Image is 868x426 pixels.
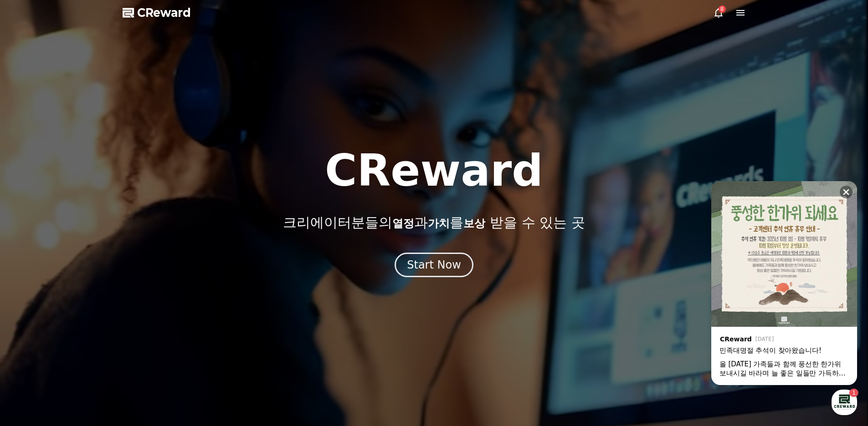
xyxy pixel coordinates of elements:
[463,217,485,230] span: 보상
[428,217,450,230] span: 가치
[92,288,96,295] span: 1
[392,217,414,230] span: 열정
[283,214,585,231] p: 크리에이터분들의 과 를 받을 수 있는 곳
[141,302,152,309] span: 설정
[29,302,34,309] span: 홈
[123,5,191,20] a: CReward
[83,303,94,310] span: 대화
[118,289,175,311] a: 설정
[713,7,724,18] a: 8
[407,258,461,272] div: Start Now
[60,289,118,311] a: 1대화
[325,149,543,193] h1: CReward
[719,5,726,13] div: 8
[137,5,191,20] span: CReward
[3,289,60,311] a: 홈
[395,262,473,270] a: Start Now
[395,253,473,277] button: Start Now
